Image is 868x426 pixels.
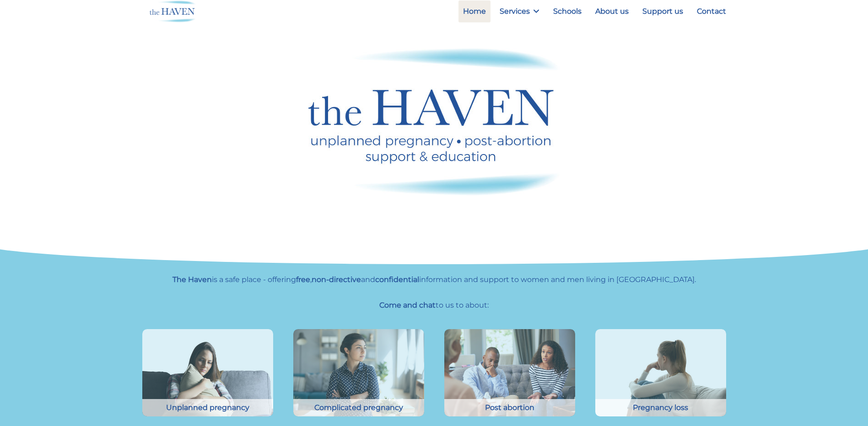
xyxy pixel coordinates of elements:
a: Home [458,0,491,22]
strong: free [296,275,310,284]
img: Side view young woman looking away at window sitting on couch at home [595,329,726,416]
a: Young couple in crisis trying solve problem during counselling Post abortion [444,410,575,418]
img: Haven logo - unplanned pregnancy, post abortion support and education [308,48,560,196]
a: Contact [692,0,731,22]
a: About us [591,0,633,22]
strong: The Haven [173,275,212,284]
a: Schools [549,0,586,22]
a: Front view of a sad girl embracing a pillow sitting on a couch Unplanned pregnancy [142,410,273,418]
strong: Come and chat [379,301,436,309]
div: Complicated pregnancy [293,399,424,416]
div: Post abortion [444,399,575,416]
a: Young woman discussing pregnancy problems with counsellor Complicated pregnancy [293,410,424,418]
a: Services [495,0,544,22]
strong: confidential [375,275,419,284]
div: Unplanned pregnancy [142,399,273,416]
img: Front view of a sad girl embracing a pillow sitting on a couch [142,329,273,416]
img: Young woman discussing pregnancy problems with counsellor [293,329,424,416]
a: Side view young woman looking away at window sitting on couch at home Pregnancy loss [595,410,726,418]
a: Support us [638,0,688,22]
div: Pregnancy loss [595,399,726,416]
img: Young couple in crisis trying solve problem during counselling [444,329,575,416]
strong: non-directive [312,275,361,284]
